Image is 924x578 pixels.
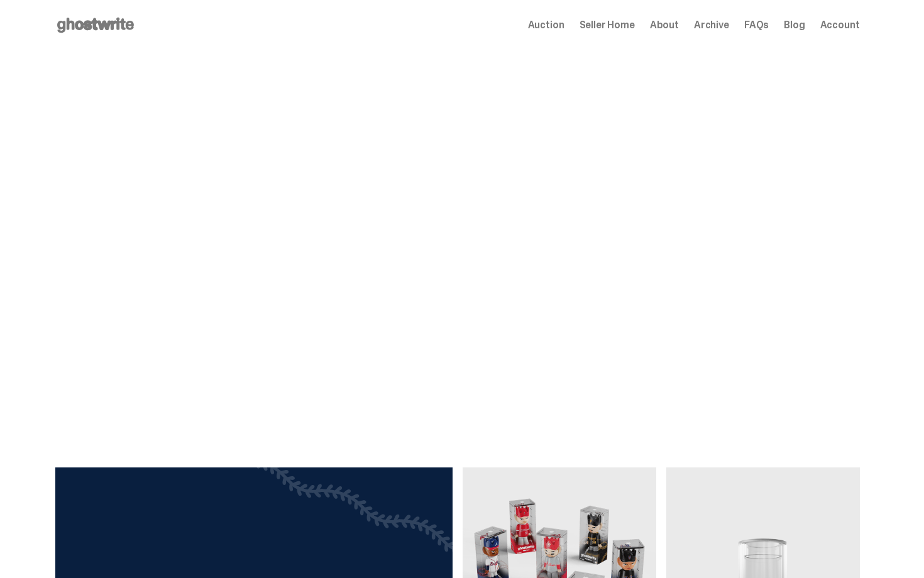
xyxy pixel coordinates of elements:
[528,20,564,30] a: Auction
[744,20,769,30] a: FAQs
[580,20,635,30] a: Seller Home
[650,20,679,30] a: About
[784,20,805,30] a: Blog
[694,20,729,30] a: Archive
[820,20,860,30] a: Account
